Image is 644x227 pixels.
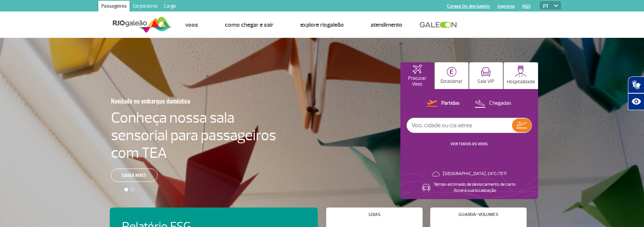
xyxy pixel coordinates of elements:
[424,99,462,109] button: Partidas
[441,100,460,107] p: Partidas
[498,4,515,9] a: Imprensa
[111,93,239,109] h3: Novidade no embarque doméstico
[448,141,490,147] button: VER TODOS OS VOOS
[443,171,507,177] p: [GEOGRAPHIC_DATA]: 24°C/75°F
[400,62,434,89] button: Procurar Voos
[628,93,644,110] button: Abrir recursos assistivos.
[161,1,179,13] a: Cargo
[477,79,494,84] p: Sala VIP
[404,76,430,87] p: Procurar Voos
[413,65,422,74] img: airplaneHomeActive.svg
[111,109,276,162] h4: Conheça nossa sala sensorial para passageiros com TEA
[628,76,644,93] button: Abrir tradutor de língua de sinais.
[185,21,198,29] a: Voos
[481,67,491,77] img: vipRoom.svg
[447,4,490,9] a: Compra On-line GaleOn
[371,21,402,29] a: Atendimento
[435,62,468,89] button: Estacionar
[459,212,498,217] h4: Guarda-volumes
[472,99,514,109] button: Chegadas
[300,21,344,29] a: Explore RIOgaleão
[489,100,511,107] p: Chegadas
[469,62,503,89] button: Sala VIP
[447,67,457,77] img: carParkingHome.svg
[111,169,158,182] a: Saiba mais
[441,79,463,84] p: Estacionar
[130,1,161,13] a: Corporativo
[450,141,488,146] a: VER TODOS OS VOOS
[507,79,535,85] p: Hospitalidade
[98,1,130,13] a: Passageiros
[407,118,512,133] input: Voo, cidade ou cia aérea
[225,21,273,29] a: Como chegar e sair
[515,65,527,77] img: hospitality.svg
[522,4,531,9] a: RQS
[628,76,644,110] div: Plugin de acessibilidade da Hand Talk.
[504,62,538,89] button: Hospitalidade
[434,182,516,194] p: Tempo estimado de deslocamento de carro: Ative a sua localização
[369,212,381,217] h4: Lojas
